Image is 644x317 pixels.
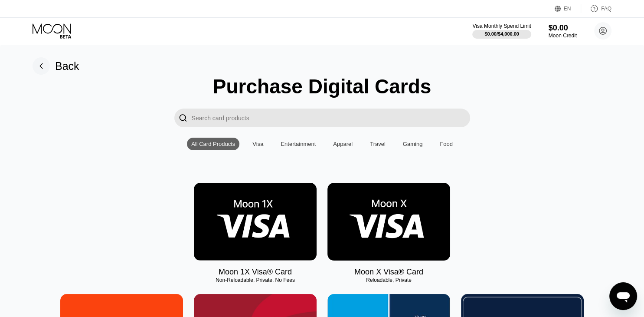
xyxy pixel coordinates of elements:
input: Search card products [192,109,470,127]
div: Entertainment [281,141,316,147]
div: FAQ [601,6,611,12]
div: Gaming [403,141,423,147]
div: $0.00 / $4,000.00 [484,31,519,36]
div: Non-Reloadable, Private, No Fees [194,277,317,283]
div: Gaming [399,138,427,150]
iframe: Button to launch messaging window [609,282,637,310]
div: Reloadable, Private [327,277,450,283]
div:  [179,113,187,123]
div: Visa Monthly Spend Limit [472,23,531,29]
div: FAQ [581,4,611,13]
div: $0.00Moon Credit [549,23,577,39]
div: EN [555,4,581,13]
div: Food [435,138,457,150]
div: Travel [370,141,386,147]
div: Moon Credit [549,33,577,39]
div: Back [33,57,79,75]
div: Travel [366,138,390,150]
div: Visa [252,141,263,147]
div: Apparel [333,141,353,147]
div: $0.00 [549,23,577,33]
div: EN [564,6,571,12]
div: Apparel [329,138,357,150]
div: Visa Monthly Spend Limit$0.00/$4,000.00 [472,23,531,39]
div: Purchase Digital Cards [213,75,432,98]
div: Back [55,60,79,73]
div: Visa [248,138,268,150]
div: All Card Products [191,141,235,147]
div: Moon 1X Visa® Card [219,267,292,277]
div: Moon X Visa® Card [354,267,423,277]
div:  [174,109,192,127]
div: Entertainment [276,138,320,150]
div: Food [440,141,453,147]
div: All Card Products [187,138,239,150]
